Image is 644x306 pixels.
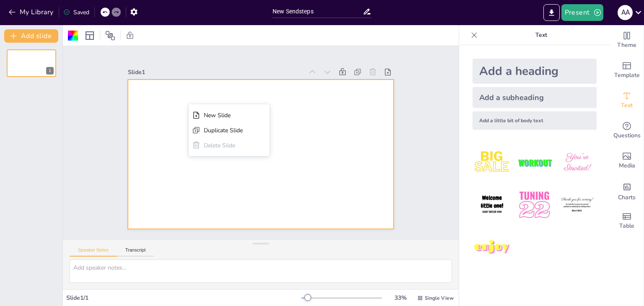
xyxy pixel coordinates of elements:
div: Add charts and graphs [610,176,644,206]
button: Speaker Notes [70,247,117,257]
div: 1 [7,49,56,77]
div: Add a little bit of body text [473,111,597,130]
span: Position [105,31,115,41]
div: Add a heading [473,59,597,84]
div: New Slide [267,157,306,165]
div: Layout [83,29,96,42]
div: Change the overall theme [610,25,644,55]
div: Saved [63,8,89,16]
div: Slide 1 [128,68,304,76]
span: Table [619,221,634,231]
span: Media [619,161,635,170]
button: A A [618,4,633,21]
div: 1 [46,67,54,75]
span: Questions [613,131,641,140]
img: 6.jpeg [558,185,597,224]
button: My Library [6,5,57,19]
div: 33 % [390,294,410,302]
div: A A [618,5,633,20]
div: Add ready made slides [610,55,644,85]
p: Text [481,25,602,45]
div: Duplicate Slide [267,172,306,180]
div: Add a table [610,206,644,236]
button: Transcript [117,247,154,257]
button: Add slide [4,29,58,43]
div: Slide 1 / 1 [66,294,301,302]
input: Insert title [273,5,363,18]
span: Text [621,101,633,110]
button: Present [561,4,603,21]
span: Theme [617,41,636,50]
span: Template [614,71,640,80]
img: 1.jpeg [473,143,512,182]
button: Export to PowerPoint [543,4,560,21]
img: 7.jpeg [473,228,512,267]
img: 5.jpeg [515,185,554,224]
div: Add a subheading [473,87,597,108]
img: 3.jpeg [558,143,597,182]
div: Get real-time input from your audience [610,116,644,146]
div: Add images, graphics, shapes or video [610,146,644,176]
img: 4.jpeg [473,185,512,224]
div: Add text boxes [610,85,644,116]
span: Single View [425,295,454,301]
img: 2.jpeg [515,143,554,182]
span: Charts [618,193,636,202]
div: Delete Slide [267,188,306,195]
